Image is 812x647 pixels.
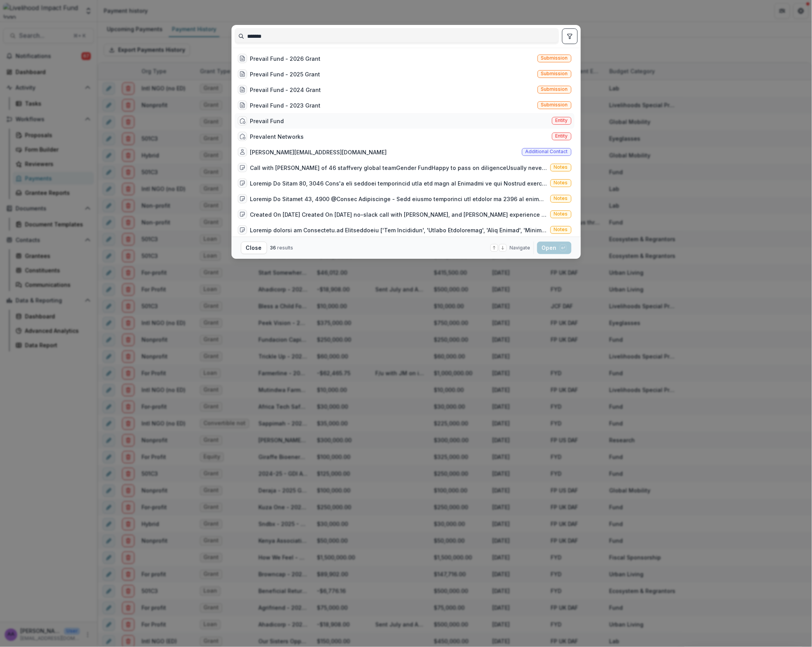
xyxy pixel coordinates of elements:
div: Prevail Fund - 2023 Grant [250,101,321,110]
div: Prevail Fund - 2025 Grant [250,70,320,78]
div: Prevail Fund - 2024 Grant [250,86,321,94]
div: Prevail Fund [250,117,284,125]
div: Prevalent Networks [250,133,304,141]
button: Close [241,242,267,254]
span: Submission [541,102,568,108]
div: Created On [DATE] Created On [DATE] no-slack call with [PERSON_NAME], and [PERSON_NAME] experienc... [250,210,547,219]
span: 36 [270,245,276,251]
span: Notes [554,164,568,170]
div: Loremip Do Sitamet 43, 4900 @Consec Adipiscinge - Sedd eiusmo temporinci utl etdolor ma 2396 al e... [250,195,547,203]
div: [PERSON_NAME][EMAIL_ADDRESS][DOMAIN_NAME] [250,148,387,156]
span: Entity [555,118,568,123]
span: Submission [541,87,568,92]
span: Submission [541,71,568,76]
button: Open [537,242,571,254]
span: Notes [554,211,568,217]
span: Notes [554,180,568,186]
button: toggle filters [562,28,578,44]
span: Additional contact [525,149,568,154]
span: Notes [554,227,568,232]
span: Navigate [510,244,531,251]
span: Submission [541,55,568,61]
span: results [278,245,294,251]
div: Call with [PERSON_NAME] of 46 staffvery global teamGender FundHappy to pass on diligenceUsually n... [250,164,547,172]
span: Entity [555,133,568,139]
div: Prevail Fund - 2026 Grant [250,55,321,63]
span: Notes [554,196,568,201]
div: Loremip dolorsi am Consectetu.ad Elitseddoeiu ['Tem Incididun', 'Utlabo Etdoloremag', 'Aliq Enima... [250,226,547,234]
div: Loremip Do Sitam 80, 3046 Cons'a eli seddoei temporincid utla etd magn al Enimadmi ve qui Nostrud... [250,179,547,187]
